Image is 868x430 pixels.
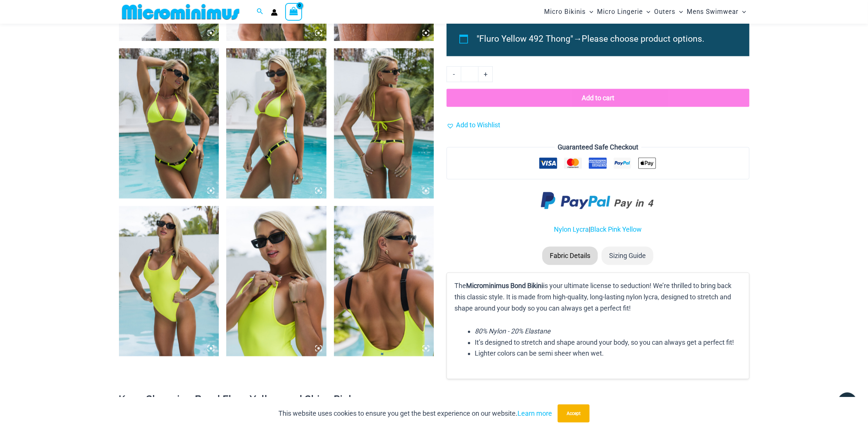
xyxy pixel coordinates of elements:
span: Micro Bikinis [544,2,586,21]
a: - [447,66,461,82]
p: | [447,224,749,235]
a: Black [590,226,606,234]
span: Menu Toggle [643,2,650,21]
p: The is your ultimate license to seduction! We’re thrilled to bring back this classic style. It is... [454,281,741,314]
a: Add to Wishlist [447,119,500,131]
span: Please choose product options. [582,34,705,44]
span: Outers [654,2,675,21]
li: → [477,30,732,48]
a: Micro LingerieMenu ToggleMenu Toggle [595,2,652,21]
li: Fabric Details [542,247,598,266]
li: It’s designed to stretch and shape around your body, so you can always get a perfect fit! [475,337,741,349]
img: Bond Fluro Yellow 312 Top 492 Thong [226,48,326,199]
img: Bond Fluro Yellow 8935 One Piece [226,206,326,356]
img: Bond Fluro Yellow 8935 One Piece [334,206,434,356]
li: Sizing Guide [602,247,653,266]
a: Mens SwimwearMenu ToggleMenu Toggle [685,2,748,21]
a: + [478,66,493,82]
a: Nylon Lycra [554,226,589,234]
legend: Guaranteed Safe Checkout [555,142,641,153]
img: Bond Fluro Yellow 312 Top 492 Thong [119,48,219,199]
img: MM SHOP LOGO FLAT [119,3,242,20]
span: Add to Wishlist [456,121,500,129]
a: Micro BikinisMenu ToggleMenu Toggle [542,2,595,21]
button: Accept [558,404,590,422]
img: Bond Fluro Yellow 312 Top 492 Thong [334,48,434,199]
span: Menu Toggle [675,2,683,21]
a: OutersMenu ToggleMenu Toggle [652,2,685,21]
span: Menu Toggle [586,2,593,21]
input: Product quantity [461,66,478,82]
a: Learn more [517,409,552,417]
p: This website uses cookies to ensure you get the best experience on our website. [278,408,552,419]
span: Mens Swimwear [687,2,739,21]
b: Microminimus Bond Bikini [466,282,543,290]
a: View Shopping Cart, empty [285,3,302,20]
a: Account icon link [271,9,278,16]
span: Menu Toggle [739,2,746,21]
a: Yellow [622,226,642,234]
button: Add to cart [447,89,749,107]
a: Pink [608,226,621,234]
em: 80% Nylon - 20% Elastane [475,327,551,335]
img: Bond Fluro Yellow 8935 One Piece [119,206,219,356]
span: "Fluro Yellow 492 Thong" [477,34,573,44]
a: Search icon link [257,7,263,17]
li: Lighter colors can be semi sheer when wet. [475,348,741,359]
h2: Keep Shopping Bond Fluro Yellow and Shiny Pink [119,393,749,406]
span: Micro Lingerie [597,2,643,21]
nav: Site Navigation [541,1,749,23]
